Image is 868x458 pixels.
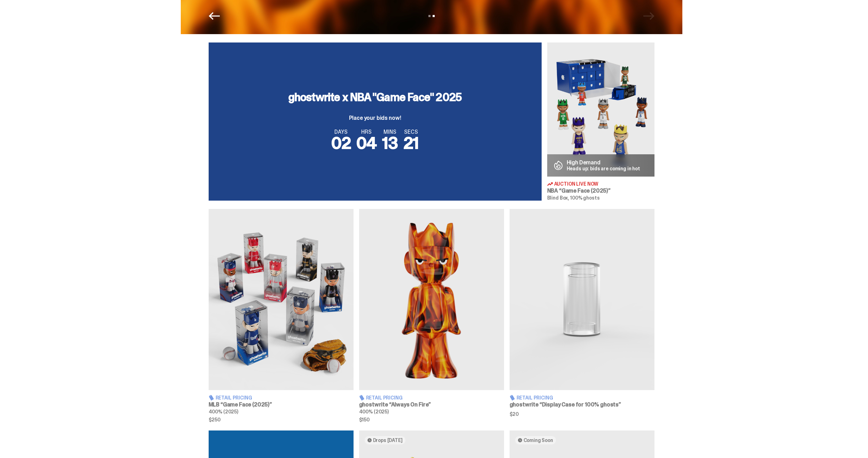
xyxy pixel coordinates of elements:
button: View slide 2 [433,15,435,17]
span: 02 [331,132,351,154]
span: $250 [209,417,354,422]
span: 400% (2025) [359,409,389,415]
span: DAYS [331,129,351,135]
img: Game Face (2025) [209,209,354,390]
span: Blind Box, [547,195,569,201]
span: 21 [403,132,419,154]
span: $150 [359,417,504,422]
button: Previous [209,10,220,22]
h3: ghostwrite x NBA "Game Face" 2025 [288,92,462,103]
span: Auction Live Now [554,181,599,186]
h3: ghostwrite “Display Case for 100% ghosts” [510,402,654,407]
p: High Demand [567,160,641,165]
span: 100% ghosts [570,195,599,201]
span: Drops [DATE] [373,437,403,443]
span: Retail Pricing [216,395,252,400]
a: Game Face (2025) High Demand Heads up: bids are coming in hot Auction Live Now [547,42,654,201]
a: Display Case for 100% ghosts Retail Pricing [510,209,654,422]
span: HRS [356,129,377,135]
span: SECS [403,129,419,135]
span: 400% (2025) [209,409,238,415]
img: Always On Fire [359,209,504,390]
span: 04 [356,132,377,154]
img: Display Case for 100% ghosts [510,209,654,390]
a: Game Face (2025) Retail Pricing [209,209,354,422]
button: View slide 1 [428,15,431,17]
span: $20 [510,412,654,417]
p: Heads up: bids are coming in hot [567,166,641,171]
h3: NBA “Game Face (2025)” [547,188,654,194]
span: Coming Soon [524,437,553,443]
span: Retail Pricing [517,395,553,400]
p: Place your bids now! [288,115,462,121]
span: MINS [382,129,398,135]
img: Game Face (2025) [547,42,654,177]
h3: MLB “Game Face (2025)” [209,402,354,407]
a: Always On Fire Retail Pricing [359,209,504,422]
h3: ghostwrite “Always On Fire” [359,402,504,407]
span: Retail Pricing [366,395,403,400]
span: 13 [382,132,398,154]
